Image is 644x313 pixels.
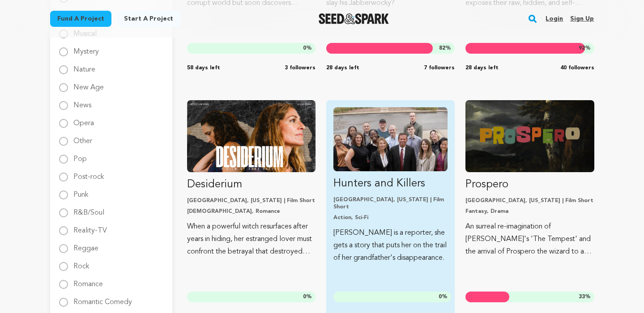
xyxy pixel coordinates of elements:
span: 33 [579,294,585,300]
label: R&B/Soul [73,202,104,216]
label: Reggae [73,238,98,252]
label: News [73,95,91,109]
a: Sign up [570,12,594,26]
span: % [439,293,448,300]
a: Start a project [117,11,180,27]
label: Opera [73,113,94,127]
label: Rock [73,256,89,270]
span: 28 days left [465,64,499,72]
img: Seed&Spark Logo Dark Mode [319,13,389,24]
label: Romance [73,274,103,288]
label: Nature [73,59,95,73]
p: When a powerful witch resurfaces after years in hiding, her estranged lover must confront the bet... [187,220,316,258]
label: Reality-TV [73,220,107,234]
a: Fund Prospero [465,100,594,258]
span: % [303,45,312,52]
span: 28 days left [326,64,359,72]
p: [GEOGRAPHIC_DATA], [US_STATE] | Film Short [187,197,316,204]
span: 82 [439,46,445,51]
a: Seed&Spark Homepage [319,13,389,24]
p: Action, Sci-Fi [333,214,448,221]
span: 3 followers [285,64,316,72]
a: Fund Hunters and Killers [333,107,448,264]
a: Fund Desiderium [187,100,316,258]
p: [DEMOGRAPHIC_DATA], Romance [187,208,316,215]
a: Login [546,12,563,26]
label: New Age [73,77,104,91]
span: 58 days left [187,64,220,72]
span: 0 [303,294,306,300]
label: Romantic Comedy [73,292,132,306]
label: Punk [73,184,88,199]
p: Hunters and Killers [333,177,448,191]
label: Post-rock [73,166,104,181]
span: 92 [579,46,585,51]
label: Pop [73,148,87,163]
p: [PERSON_NAME] is a reporter, she gets a story that puts her on the trail of her grandfather's dis... [333,227,448,264]
span: 0 [303,46,306,51]
p: [GEOGRAPHIC_DATA], [US_STATE] | Film Short [465,197,594,204]
p: Fantasy, Drama [465,208,594,215]
p: An surreal re-imagination of [PERSON_NAME]'s 'The Tempest' and the arrival of Prospero the wizard... [465,220,594,258]
span: % [579,45,591,52]
label: Mystery [73,41,99,55]
span: % [579,293,591,300]
p: [GEOGRAPHIC_DATA], [US_STATE] | Film Short [333,196,448,211]
span: 40 followers [560,64,594,72]
label: Other [73,131,92,145]
span: 7 followers [424,64,455,72]
p: Desiderium [187,178,316,192]
p: Prospero [465,178,594,192]
span: % [439,45,451,52]
a: Fund a project [50,11,111,27]
span: 0 [439,294,442,300]
span: % [303,293,312,300]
